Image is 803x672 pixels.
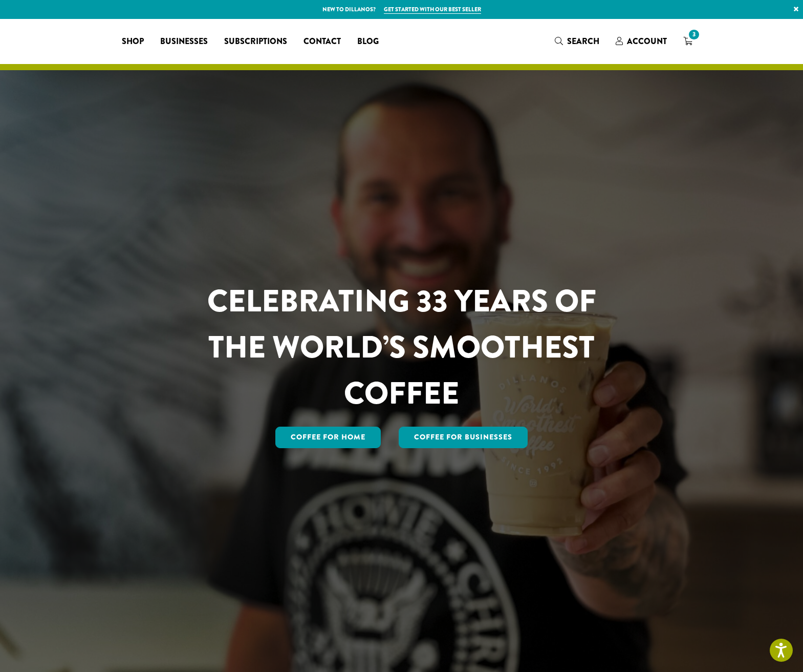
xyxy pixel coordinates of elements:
h1: CELEBRATING 33 YEARS OF THE WORLD’S SMOOTHEST COFFEE [177,278,626,416]
a: Get started with our best seller [384,5,481,14]
span: Account [627,35,667,47]
span: Shop [122,35,144,48]
span: Search [567,35,599,47]
a: Coffee for Home [275,427,381,448]
span: 3 [687,28,701,41]
span: Subscriptions [224,35,287,48]
span: Businesses [160,35,208,48]
span: Blog [357,35,379,48]
span: Contact [303,35,341,48]
a: Search [547,33,607,50]
a: Coffee For Businesses [399,427,528,448]
a: Shop [114,33,152,50]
